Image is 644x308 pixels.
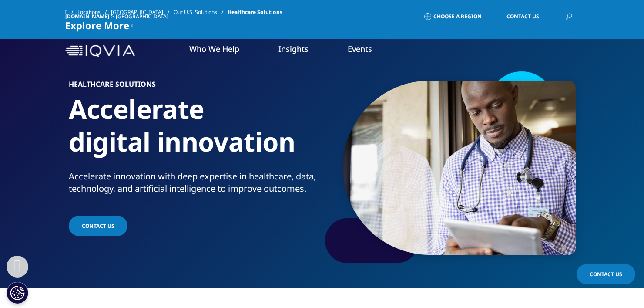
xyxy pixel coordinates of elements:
[69,81,319,93] h6: Healthcare Solutions
[65,13,109,20] a: [DOMAIN_NAME]
[590,271,622,278] span: Contact Us
[69,170,319,200] p: Accelerate innovation with deep expertise in healthcare, data, technology, and artificial intelli...
[116,13,172,20] div: [GEOGRAPHIC_DATA]
[577,264,635,284] a: Contact Us
[278,44,309,54] a: Insights
[7,282,28,304] button: Configuración de cookies
[189,44,239,54] a: Who We Help
[69,93,319,170] h1: Accelerate digital innovation
[348,44,372,54] a: Events
[138,30,579,71] nav: Primary
[69,216,127,236] a: Contact Us
[65,45,135,58] img: IQVIA Healthcare Information Technology and Pharma Clinical Research Company
[82,222,114,230] span: Contact Us
[493,7,552,27] a: Contact Us
[433,13,482,20] span: Choose a Region
[506,14,539,19] span: Contact Us
[343,81,576,255] img: 219_male-doctor-using-digital-tablet-in-clinic.jpg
